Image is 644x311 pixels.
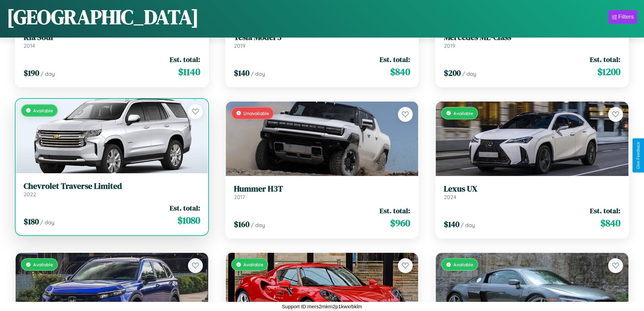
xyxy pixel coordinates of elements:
button: Filters [609,10,637,24]
span: 2019 [444,42,455,49]
span: Available [453,262,473,267]
a: Mercedes ML-Class2019 [444,32,620,49]
h3: Lexus UX [444,184,620,194]
a: Chevrolet Traverse Limited2022 [24,181,200,198]
span: Available [33,108,53,113]
h3: Chevrolet Traverse Limited [24,181,200,191]
span: $ 140 [234,67,249,79]
span: $ 1200 [597,65,620,79]
div: Give Feedback [636,142,641,169]
span: $ 160 [234,219,249,230]
span: $ 1080 [177,214,200,227]
span: $ 840 [390,65,410,79]
span: Est. total: [590,54,620,64]
h3: Tesla Model 3 [234,32,410,42]
span: $ 1140 [178,65,200,79]
span: Est. total: [170,54,200,64]
span: Est. total: [380,206,410,216]
span: $ 200 [444,67,461,79]
span: Est. total: [170,203,200,213]
p: Support ID: mers2mkm2p1kwxrbklm [282,302,362,311]
span: Available [243,262,263,267]
div: Filters [618,14,634,20]
a: Kia Soul2014 [24,32,200,49]
a: Hummer H3T2017 [234,184,410,201]
span: 2014 [24,42,35,49]
span: / day [462,70,476,77]
span: / day [40,219,54,226]
span: / day [251,70,265,77]
span: Available [453,110,473,116]
span: 2024 [444,194,456,200]
span: $ 960 [390,216,410,230]
span: / day [41,70,55,77]
span: / day [461,222,475,228]
h3: Kia Soul [24,32,200,42]
span: $ 140 [444,219,459,230]
a: Lexus UX2024 [444,184,620,201]
span: Est. total: [590,206,620,216]
span: Unavailable [243,110,269,116]
span: 2019 [234,42,245,49]
span: Available [33,262,53,267]
span: Est. total: [380,54,410,64]
span: 2017 [234,194,245,200]
h3: Mercedes ML-Class [444,32,620,42]
h3: Hummer H3T [234,184,410,194]
span: $ 840 [600,216,620,230]
span: 2022 [24,191,36,198]
span: $ 180 [24,216,39,227]
a: Tesla Model 32019 [234,32,410,49]
h1: [GEOGRAPHIC_DATA] [7,3,199,31]
span: / day [251,222,265,228]
span: $ 190 [24,67,39,79]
